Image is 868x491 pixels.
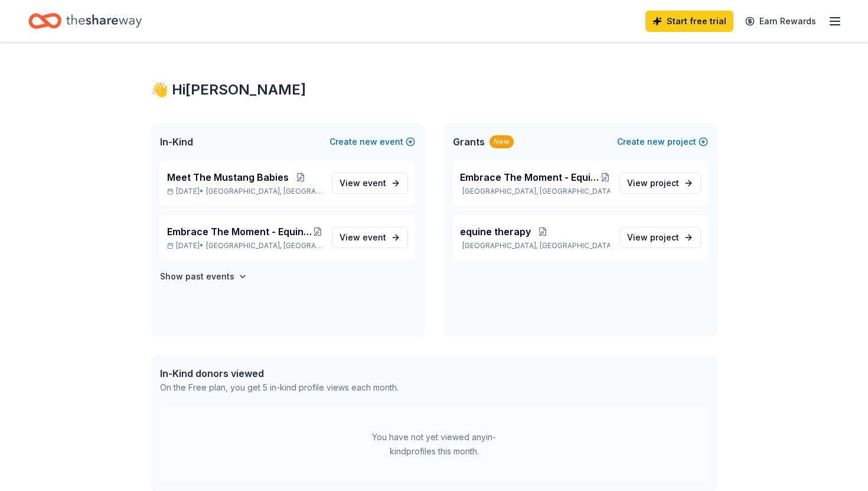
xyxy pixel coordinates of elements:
[167,241,322,251] p: [DATE] •
[647,135,665,149] span: new
[329,135,415,149] button: Createnewevent
[160,135,193,149] span: In-Kind
[460,241,610,251] p: [GEOGRAPHIC_DATA], [GEOGRAPHIC_DATA]
[627,176,679,190] span: View
[738,11,823,32] a: Earn Rewards
[151,80,717,99] div: 👋 Hi [PERSON_NAME]
[160,366,399,381] div: In-Kind donors viewed
[460,187,610,196] p: [GEOGRAPHIC_DATA], [GEOGRAPHIC_DATA]
[28,7,142,35] a: Home
[453,135,485,149] span: Grants
[332,173,408,194] a: View event
[650,232,679,242] span: project
[460,170,601,184] span: Embrace The Moment - Equine Therapy for Adults With [MEDICAL_DATA]
[206,241,322,251] span: [GEOGRAPHIC_DATA], [GEOGRAPHIC_DATA]
[160,381,399,395] div: On the Free plan, you get 5 in-kind profile views each month.
[627,230,679,245] span: View
[160,269,247,284] button: Show past events
[340,230,386,245] span: View
[332,227,408,248] a: View event
[340,176,386,190] span: View
[360,135,377,149] span: new
[460,225,531,239] span: equine therapy
[167,225,313,239] span: Embrace The Moment - Equine Therapy For [MEDICAL_DATA] Patients, [MEDICAL_DATA] Survivors and Car...
[619,173,701,194] a: View project
[617,135,708,149] button: Createnewproject
[160,269,234,284] h4: Show past events
[206,187,322,196] span: [GEOGRAPHIC_DATA], [GEOGRAPHIC_DATA]
[645,11,733,32] a: Start free trial
[360,430,508,459] div: You have not yet viewed any in-kind profiles this month.
[619,227,701,248] a: View project
[490,135,514,148] div: New
[650,178,679,188] span: project
[363,178,386,188] span: event
[363,232,386,242] span: event
[167,170,289,184] span: Meet The Mustang Babies
[167,187,322,196] p: [DATE] •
